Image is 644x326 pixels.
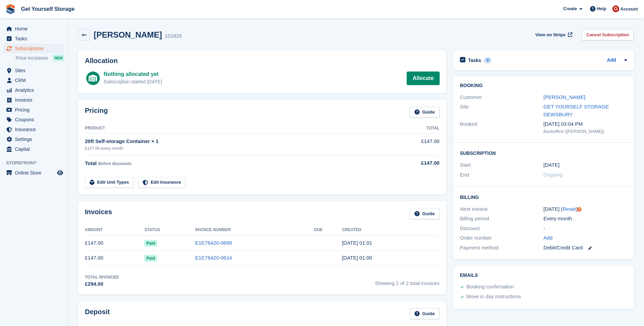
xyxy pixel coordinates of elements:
[85,280,119,288] div: £294.00
[15,66,56,75] span: Sites
[544,205,627,213] div: [DATE] ( )
[563,5,577,12] span: Create
[85,208,112,219] h2: Invoices
[544,172,563,178] span: Ongoing
[85,308,110,319] h2: Deposit
[576,206,582,212] div: Tooltip anchor
[85,107,108,118] h2: Pricing
[144,225,195,236] th: Status
[85,138,385,145] div: 20ft Self-storage Container × 1
[53,55,64,61] div: NEW
[85,57,440,65] h2: Allocation
[195,255,232,261] a: E1E76420-0624
[16,54,64,62] a: Price increases NEW
[597,5,606,12] span: Help
[544,94,585,100] a: [PERSON_NAME]
[466,293,521,301] div: Move in day instructions
[484,57,492,63] div: 0
[460,244,544,252] div: Payment method
[56,169,64,177] a: Preview store
[620,6,638,13] span: Account
[460,171,544,179] div: End
[460,205,544,213] div: Next invoice
[563,206,576,212] a: Reset
[460,149,627,156] h2: Subscription
[544,128,627,135] div: Backoffice ([PERSON_NAME])
[375,274,440,288] span: Showing 2 of 2 total invoices
[85,236,144,251] td: £147.00
[85,274,119,280] div: Total Invoiced
[544,161,559,169] time: 2025-08-16 00:00:00 UTC
[195,240,232,246] a: E1E76420-0699
[15,34,56,43] span: Tasks
[612,5,619,12] img: James Brocklehurst
[6,160,68,166] span: Storefront
[15,115,56,124] span: Coupons
[85,123,385,134] th: Product
[533,29,574,40] a: View on Stripe
[15,168,56,178] span: Online Store
[18,3,77,15] a: Get Yourself Storage
[15,125,56,134] span: Insurance
[3,34,64,43] a: menu
[410,107,440,118] a: Guide
[3,135,64,144] a: menu
[15,24,56,34] span: Home
[94,30,162,39] h2: [PERSON_NAME]
[544,234,553,242] a: Add
[15,95,56,105] span: Invoices
[85,177,134,188] a: Edit Unit Types
[15,144,56,154] span: Capital
[3,115,64,124] a: menu
[3,85,64,95] a: menu
[410,308,440,319] a: Guide
[544,244,627,252] div: Debit/Credit Card
[582,29,634,40] a: Cancel Subscription
[98,161,131,166] span: Before discounts
[544,120,627,128] div: [DATE] 03:04 PM
[342,255,372,261] time: 2025-08-16 00:00:35 UTC
[544,225,627,232] div: -
[342,240,372,246] time: 2025-09-16 00:01:51 UTC
[385,134,439,155] td: £147.00
[460,94,544,101] div: Customer
[195,225,314,236] th: Invoice Number
[544,104,609,117] a: GET YOURSELF STORAGE DEWSBURY
[3,44,64,53] a: menu
[607,57,616,64] a: Add
[460,103,544,118] div: Site
[104,78,162,85] div: Subscription started [DATE]
[15,85,56,95] span: Analytics
[460,234,544,242] div: Order number
[460,161,544,169] div: Start
[3,95,64,105] a: menu
[407,72,439,85] a: Allocate
[460,120,544,135] div: Booked
[385,123,439,134] th: Total
[460,83,627,88] h2: Booking
[15,135,56,144] span: Settings
[85,250,144,266] td: £147.00
[535,32,566,38] span: View on Stripe
[460,215,544,223] div: Billing period
[3,66,64,75] a: menu
[385,159,439,167] div: £147.00
[468,57,481,63] h2: Tasks
[3,168,64,178] a: menu
[165,32,182,40] div: 101828
[144,255,157,262] span: Paid
[3,24,64,34] a: menu
[460,225,544,232] div: Discount
[138,177,186,188] a: Edit Insurance
[104,70,162,78] div: Nothing allocated yet
[466,283,514,291] div: Booking confirmation
[144,240,157,247] span: Paid
[15,76,56,85] span: CRM
[3,125,64,134] a: menu
[85,160,97,166] span: Total
[3,76,64,85] a: menu
[410,208,440,219] a: Guide
[544,215,627,223] div: Every month
[16,55,48,61] span: Price increases
[342,225,439,236] th: Created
